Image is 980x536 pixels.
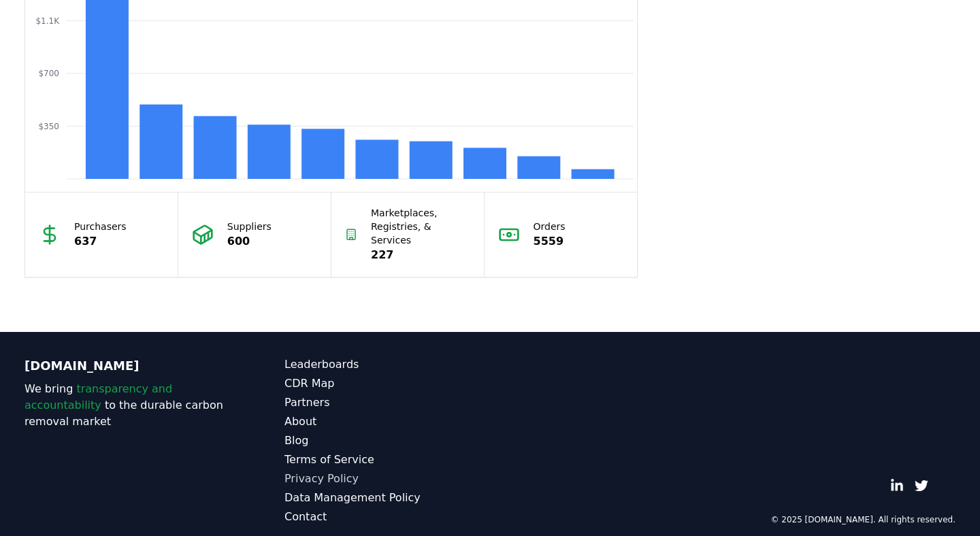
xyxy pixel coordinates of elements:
p: [DOMAIN_NAME] [24,356,230,375]
tspan: $700 [38,69,59,78]
p: 5559 [534,233,566,250]
span: transparency and accountability [24,382,172,412]
p: 637 [74,233,127,250]
a: Privacy Policy [284,471,490,487]
a: LinkedIn [890,479,904,492]
a: About [284,414,490,430]
p: Orders [534,220,566,233]
a: Partners [284,395,490,411]
p: 600 [227,233,272,250]
a: Twitter [915,479,928,492]
a: Contact [284,509,490,525]
p: Marketplaces, Registries, & Services [371,206,470,247]
tspan: $1.1K [35,16,60,26]
p: © 2025 [DOMAIN_NAME]. All rights reserved. [770,514,955,525]
a: Leaderboards [284,356,490,373]
p: We bring to the durable carbon removal market [24,381,230,430]
p: Purchasers [74,220,127,233]
a: CDR Map [284,375,490,392]
a: Blog [284,433,490,449]
a: Terms of Service [284,452,490,468]
tspan: $350 [38,122,59,131]
a: Data Management Policy [284,490,490,506]
p: Suppliers [227,220,272,233]
p: 227 [371,247,470,263]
